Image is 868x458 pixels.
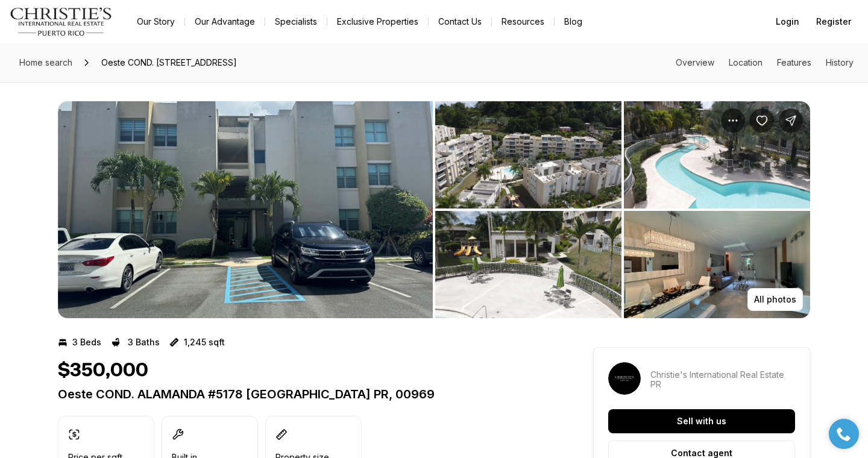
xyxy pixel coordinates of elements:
[750,108,774,133] button: Save Property: Oeste COND. ALAMANDA #5178
[184,337,225,347] p: 1,245 sqft
[111,333,160,352] button: 3 Baths
[58,101,433,318] button: View image gallery
[555,13,592,30] a: Blog
[677,416,726,426] p: Sell with us
[779,108,803,133] button: Share Property: Oeste COND. ALAMANDA #5178
[747,288,803,311] button: All photos
[608,409,795,433] button: Sell with us
[128,337,160,347] p: 3 Baths
[769,10,807,34] button: Login
[435,101,621,209] button: View image gallery
[729,57,763,67] a: Skip to: Location
[435,101,810,318] li: 2 of 7
[754,295,796,304] p: All photos
[809,10,858,34] button: Register
[816,17,851,27] span: Register
[72,337,101,347] p: 3 Beds
[624,211,810,318] button: View image gallery
[96,53,242,72] span: Oeste COND. [STREET_ADDRESS]
[58,101,810,318] div: Listing Photos
[58,359,148,382] h1: $350,000
[777,57,811,67] a: Skip to: Features
[721,108,745,133] button: Property options
[265,13,327,30] a: Specialists
[492,13,554,30] a: Resources
[10,7,113,36] img: logo
[671,448,732,458] p: Contact agent
[676,57,714,67] a: Skip to: Overview
[127,13,184,30] a: Our Story
[676,58,854,67] nav: Page section menu
[624,101,810,209] button: View image gallery
[58,101,433,318] li: 1 of 7
[185,13,265,30] a: Our Advantage
[776,17,799,27] span: Login
[14,53,77,72] a: Home search
[327,13,428,30] a: Exclusive Properties
[650,370,795,389] p: Christie's International Real Estate PR
[826,57,854,67] a: Skip to: History
[19,57,72,67] span: Home search
[429,13,491,30] button: Contact Us
[58,387,550,401] p: Oeste COND. ALAMANDA #5178 [GEOGRAPHIC_DATA] PR, 00969
[435,211,621,318] button: View image gallery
